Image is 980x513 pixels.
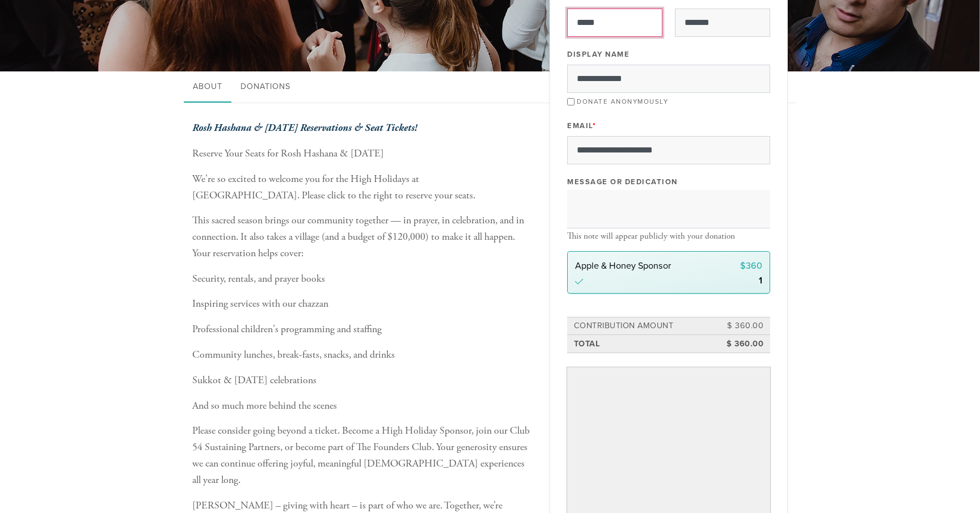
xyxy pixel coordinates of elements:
[192,372,533,389] p: Sukkot & [DATE] celebrations
[192,271,533,287] p: Security, rentals, and prayer books
[567,121,596,131] label: Email
[759,276,762,285] div: 1
[184,71,231,103] a: About
[192,171,533,204] p: We're so excited to welcome you for the High Holidays at [GEOGRAPHIC_DATA]. Please click to the r...
[714,336,765,352] td: $ 360.00
[192,423,533,488] p: Please consider going beyond a ticket. Become a High Holiday Sponsor, join our Club 54 Sustaining...
[577,97,668,105] label: Donate Anonymously
[192,296,533,312] p: Inspiring services with our chazzan
[567,231,770,241] div: This note will appear publicly with your donation
[231,71,299,103] a: Donations
[192,398,533,414] p: And so much more behind the scenes
[740,260,746,272] span: $
[572,336,715,352] td: Total
[192,321,533,338] p: Professional children's programming and staffing
[192,213,533,261] p: This sacred season brings our community together — in prayer, in celebration, and in connection. ...
[192,121,417,134] b: Rosh Hashana & [DATE] Reservations & Seat Tickets!
[575,260,671,272] span: Apple & Honey Sponsor
[593,121,597,130] span: This field is required.
[567,177,678,187] label: Message or dedication
[192,347,533,363] p: Community lunches, break-fasts, snacks, and drinks
[714,318,765,334] td: $ 360.00
[192,146,533,162] p: Reserve Your Seats for Rosh Hashana & [DATE]
[567,49,630,60] label: Display Name
[746,260,762,272] span: 360
[572,318,715,334] td: Contribution Amount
